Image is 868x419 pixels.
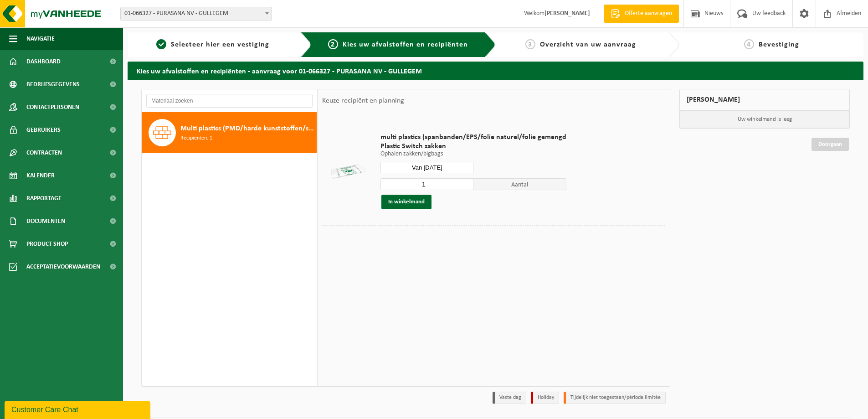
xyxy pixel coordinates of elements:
[142,112,317,153] button: Multi plastics (PMD/harde kunststoffen/spanbanden/EPS/folie naturel/folie gemengd) Recipiënten: 1
[679,89,850,111] div: [PERSON_NAME]
[381,195,431,209] button: In winkelmand
[680,111,849,128] p: Uw winkelmand is leeg
[744,39,754,49] span: 4
[318,89,409,112] div: Keuze recipiënt en planning
[380,162,473,173] input: Selecteer datum
[26,141,62,164] span: Contracten
[26,164,55,187] span: Kalender
[156,39,166,49] span: 1
[26,73,80,96] span: Bedrijfsgegevens
[540,41,636,48] span: Overzicht van uw aanvraag
[26,119,61,141] span: Gebruikers
[26,50,61,73] span: Dashboard
[120,7,272,21] span: 01-066327 - PURASANA NV - GULLEGEM
[26,233,68,255] span: Product Shop
[544,10,590,17] strong: [PERSON_NAME]
[564,392,666,404] li: Tijdelijk niet toegestaan/période limitée
[380,151,566,157] p: Ophalen zakken/bigbags
[26,96,79,119] span: Contactpersonen
[26,255,100,278] span: Acceptatievoorwaarden
[380,142,566,151] span: Plastic Switch zakken
[26,27,55,50] span: Navigatie
[121,7,272,20] span: 01-066327 - PURASANA NV - GULLEGEM
[473,178,566,190] span: Aantal
[132,39,293,50] a: 1Selecteer hier een vestiging
[525,39,535,49] span: 3
[171,41,269,48] span: Selecteer hier een vestiging
[180,123,314,134] span: Multi plastics (PMD/harde kunststoffen/spanbanden/EPS/folie naturel/folie gemengd)
[759,41,799,48] span: Bevestiging
[380,133,566,142] span: multi plastics (spanbanden/EPS/folie naturel/folie gemengd
[493,392,526,404] li: Vaste dag
[622,9,674,18] span: Offerte aanvragen
[5,399,152,419] iframe: chat widget
[343,41,468,48] span: Kies uw afvalstoffen en recipiënten
[128,62,863,79] h2: Kies uw afvalstoffen en recipiënten - aanvraag voor 01-066327 - PURASANA NV - GULLEGEM
[531,392,559,404] li: Holiday
[328,39,338,49] span: 2
[26,187,62,210] span: Rapportage
[604,5,679,23] a: Offerte aanvragen
[812,138,849,151] a: Doorgaan
[146,94,313,108] input: Materiaal zoeken
[26,210,65,233] span: Documenten
[180,134,212,143] span: Recipiënten: 1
